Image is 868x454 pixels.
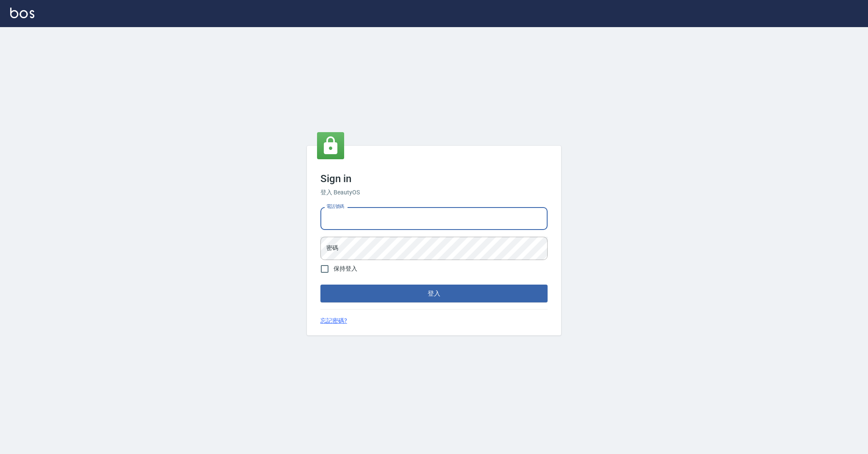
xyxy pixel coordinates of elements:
[320,188,548,197] h6: 登入 BeautyOS
[326,203,344,210] label: 電話號碼
[320,285,548,302] button: 登入
[334,264,357,273] span: 保持登入
[320,173,548,185] h3: Sign in
[10,8,34,18] img: Logo
[320,316,347,325] a: 忘記密碼?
